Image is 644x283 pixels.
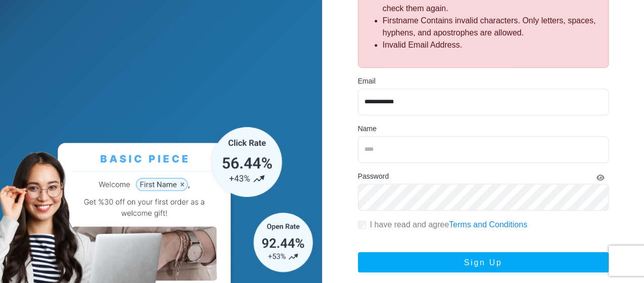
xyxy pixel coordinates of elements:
[449,220,527,229] a: Terms and Conditions
[358,124,377,134] label: Name
[370,219,527,231] label: I have read and agree
[358,76,376,87] label: Email
[596,174,605,181] i: Show Password
[358,252,609,272] button: Sign Up
[358,171,389,182] label: Password
[383,15,600,39] li: Firstname Contains invalid characters. Only letters, spaces, hyphens, and apostrophes are allowed.
[383,39,600,51] li: Invalid Email Address.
